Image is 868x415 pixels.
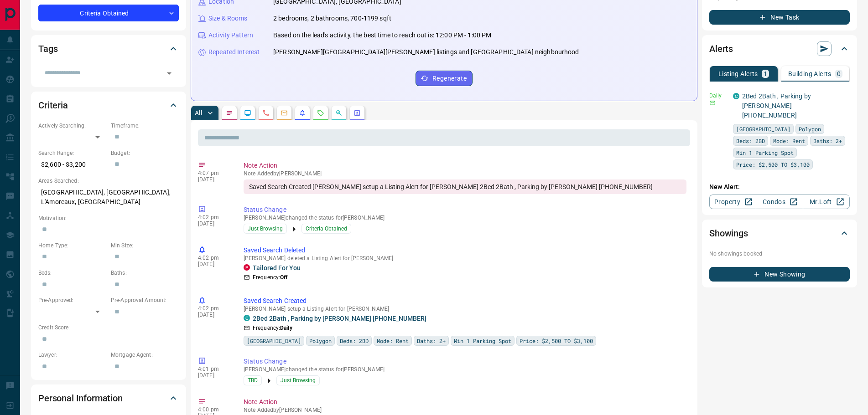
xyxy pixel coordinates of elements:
[226,109,233,117] svg: Notes
[111,241,179,250] p: Min Size:
[244,255,686,261] p: [PERSON_NAME] deleted a Listing Alert for [PERSON_NAME]
[38,296,106,304] p: Pre-Approved:
[773,136,805,145] span: Mode: Rent
[317,109,324,117] svg: Requests
[799,124,821,133] span: Polygon
[38,122,106,130] p: Actively Searching:
[253,264,301,272] a: Tailored For You
[709,195,756,209] a: Property
[247,336,301,345] span: [GEOGRAPHIC_DATA]
[416,71,473,86] button: Regenerate
[38,41,57,56] h2: Tags
[837,71,841,77] p: 0
[244,366,686,373] p: [PERSON_NAME] changed the status for [PERSON_NAME]
[709,267,850,282] button: New Showing
[111,296,179,304] p: Pre-Approval Amount:
[38,5,179,21] div: Criteria Obtained
[299,109,306,117] svg: Listing Alerts
[335,109,343,117] svg: Opportunities
[736,124,790,133] span: [GEOGRAPHIC_DATA]
[244,407,686,413] p: Note Added by [PERSON_NAME]
[520,336,593,345] span: Price: $2,500 TO $3,100
[788,71,832,77] p: Building Alerts
[208,47,260,57] p: Repeated Interest
[377,336,409,345] span: Mode: Rent
[198,312,230,318] p: [DATE]
[198,366,230,372] p: 4:01 pm
[111,149,179,157] p: Budget:
[709,222,850,244] div: Showings
[198,406,230,413] p: 4:00 pm
[208,31,253,40] p: Activity Pattern
[198,261,230,267] p: [DATE]
[244,264,250,271] div: property.ca
[253,315,426,322] a: 2Bed 2Bath , Parking by [PERSON_NAME] [PHONE_NUMBER]
[244,205,686,215] p: Status Change
[244,161,686,170] p: Note Action
[281,109,288,117] svg: Emails
[709,250,850,258] p: No showings booked
[38,177,179,185] p: Areas Searched:
[38,323,179,332] p: Credit Score:
[38,241,106,250] p: Home Type:
[38,269,106,277] p: Beds:
[803,195,850,209] a: Mr.Loft
[306,224,347,233] span: Criteria Obtained
[281,376,316,385] span: Just Browsing
[709,226,748,241] h2: Showings
[273,31,491,40] p: Based on the lead's activity, the best time to reach out is: 12:00 PM - 1:00 PM
[280,274,287,281] strong: Off
[244,306,686,312] p: [PERSON_NAME] setup a Listing Alert for [PERSON_NAME]
[38,94,179,116] div: Criteria
[709,100,716,106] svg: Email
[709,182,850,192] p: New Alert:
[309,336,332,345] span: Polygon
[253,324,292,332] p: Frequency:
[38,185,179,210] p: [GEOGRAPHIC_DATA], [GEOGRAPHIC_DATA], L'Amoreaux, [GEOGRAPHIC_DATA]
[38,149,106,157] p: Search Range:
[718,71,758,77] p: Listing Alerts
[38,38,179,60] div: Tags
[736,136,765,145] span: Beds: 2BD
[38,98,68,113] h2: Criteria
[198,176,230,183] p: [DATE]
[262,109,270,117] svg: Calls
[198,372,230,379] p: [DATE]
[244,246,686,255] p: Saved Search Deleted
[244,315,250,321] div: condos.ca
[709,92,728,100] p: Daily
[38,214,179,222] p: Motivation:
[198,214,230,220] p: 4:02 pm
[198,305,230,312] p: 4:02 pm
[38,391,123,405] h2: Personal Information
[756,195,803,209] a: Condos
[454,336,511,345] span: Min 1 Parking Spot
[198,170,230,176] p: 4:07 pm
[340,336,369,345] span: Beds: 2BD
[244,170,686,177] p: Note Added by [PERSON_NAME]
[736,148,794,157] span: Min 1 Parking Spot
[198,255,230,261] p: 4:02 pm
[273,14,391,23] p: 2 bedrooms, 2 bathrooms, 700-1199 sqft
[163,67,176,80] button: Open
[244,215,686,221] p: [PERSON_NAME] changed the status for [PERSON_NAME]
[709,38,850,60] div: Alerts
[38,387,179,409] div: Personal Information
[736,160,810,169] span: Price: $2,500 TO $3,100
[244,397,686,407] p: Note Action
[733,93,739,99] div: condos.ca
[248,224,283,233] span: Just Browsing
[709,10,850,25] button: New Task
[244,296,686,306] p: Saved Search Created
[38,157,106,172] p: $2,600 - $3,200
[244,179,686,194] div: Saved Search Created [PERSON_NAME] setup a Listing Alert for [PERSON_NAME] 2Bed 2Bath , Parking b...
[280,325,292,331] strong: Daily
[38,351,106,359] p: Lawyer:
[813,136,842,145] span: Baths: 2+
[709,41,733,56] h2: Alerts
[244,109,251,117] svg: Lead Browsing Activity
[111,351,179,359] p: Mortgage Agent:
[111,122,179,130] p: Timeframe:
[253,273,287,282] p: Frequency:
[742,92,811,119] a: 2Bed 2Bath , Parking by [PERSON_NAME] [PHONE_NUMBER]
